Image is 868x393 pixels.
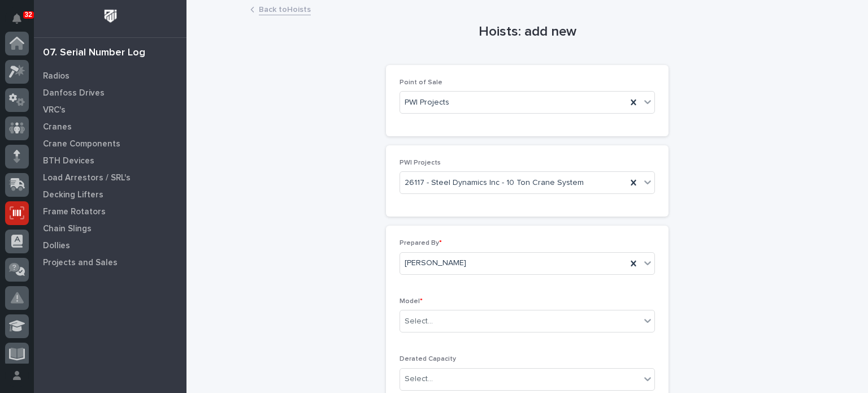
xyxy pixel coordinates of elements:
a: Dollies [34,237,186,254]
span: Model [400,298,423,305]
a: Projects and Sales [34,254,186,271]
a: BTH Devices [34,152,186,169]
img: Workspace Logo [100,6,121,27]
div: Select... [405,316,433,327]
p: Frame Rotators [43,207,106,217]
p: 32 [25,11,32,19]
p: VRC's [43,105,66,115]
button: Notifications [5,7,29,31]
span: Prepared By [400,240,442,247]
div: Select... [405,373,433,385]
a: Load Arrestors / SRL's [34,169,186,186]
p: Projects and Sales [43,258,118,268]
a: Crane Components [34,135,186,152]
p: Danfoss Drives [43,88,105,98]
span: [PERSON_NAME] [405,257,466,269]
span: Point of Sale [400,79,442,86]
p: Dollies [43,241,70,251]
span: Derated Capacity [400,356,456,362]
h1: Hoists: add new [386,24,669,40]
p: Crane Components [43,139,120,149]
a: Danfoss Drives [34,84,186,101]
p: Decking Lifters [43,190,103,200]
span: 26117 - Steel Dynamics Inc - 10 Ton Crane System [405,177,584,189]
span: PWI Projects [405,97,449,109]
p: BTH Devices [43,156,94,166]
a: Decking Lifters [34,186,186,203]
p: Chain Slings [43,224,92,234]
span: PWI Projects [400,159,441,166]
p: Radios [43,71,70,81]
div: 07. Serial Number Log [43,47,145,59]
a: Frame Rotators [34,203,186,220]
p: Cranes [43,122,72,132]
p: Load Arrestors / SRL's [43,173,131,183]
div: Notifications32 [14,14,29,32]
a: Back toHoists [259,2,311,15]
a: VRC's [34,101,186,118]
a: Radios [34,67,186,84]
a: Cranes [34,118,186,135]
a: Chain Slings [34,220,186,237]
